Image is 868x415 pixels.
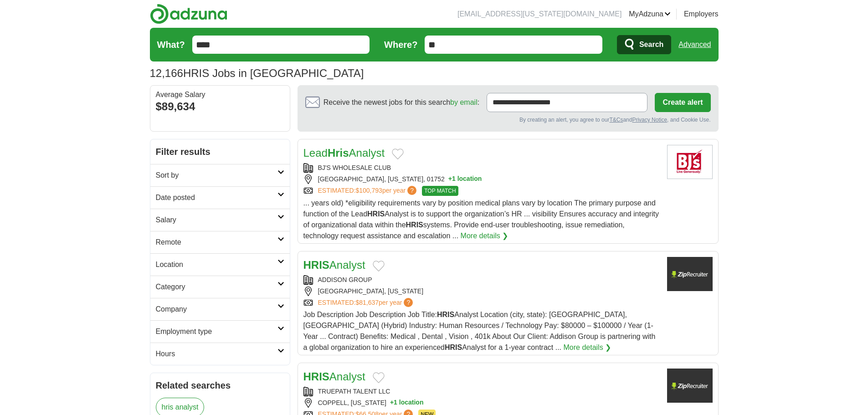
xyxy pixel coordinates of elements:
[303,199,659,240] span: ... years old) *eligibility requirements vary by position medical plans vary by location The prim...
[667,257,713,291] img: Company logo
[390,398,394,408] span: +
[150,276,290,298] a: Category
[150,343,290,365] a: Hours
[406,221,423,229] strong: HRIS
[390,398,424,408] button: +1 location
[150,4,227,24] img: Adzuna logo
[407,186,416,195] span: ?
[355,299,379,306] span: $81,637
[150,231,290,253] a: Remote
[355,187,382,194] span: $100,793
[629,9,671,20] a: MyAdzuna
[150,164,290,186] a: Sort by
[448,174,452,184] span: +
[303,259,365,271] a: HRISAnalyst
[318,186,419,196] a: ESTIMATED:$100,793per year?
[373,261,385,272] button: Add to favorite jobs
[303,259,329,271] strong: HRIS
[384,38,417,51] label: Where?
[156,304,277,315] h2: Company
[156,237,277,248] h2: Remote
[422,186,458,196] span: TOP MATCH
[303,370,365,383] a: HRISAnalyst
[303,147,385,159] a: LeadHrisAnalyst
[156,192,277,203] h2: Date posted
[150,320,290,343] a: Employment type
[632,117,667,123] a: Privacy Notice
[156,259,277,270] h2: Location
[457,9,621,20] li: [EMAIL_ADDRESS][US_STATE][DOMAIN_NAME]
[445,343,462,351] strong: HRIS
[150,139,290,164] h2: Filter results
[150,209,290,231] a: Salary
[324,97,479,108] span: Receive the newest jobs for this search :
[373,372,385,383] button: Add to favorite jobs
[667,369,713,403] img: Company logo
[450,98,478,106] a: by email
[678,36,711,54] a: Advanced
[303,174,660,184] div: [GEOGRAPHIC_DATA], [US_STATE], 01752
[655,93,710,112] button: Create alert
[156,282,277,292] h2: Category
[156,215,277,225] h2: Salary
[156,91,284,98] div: Average Salary
[156,379,284,392] h2: Related searches
[150,253,290,276] a: Location
[318,298,415,307] a: ESTIMATED:$81,637per year?
[461,231,508,241] a: More details ❯
[303,370,329,383] strong: HRIS
[150,65,183,82] span: 12,166
[303,275,660,285] div: ADDISON GROUP
[305,116,711,124] div: By creating an alert, you agree to our and , and Cookie Use.
[303,387,660,396] div: TRUEPATH TALENT LLC
[303,311,656,351] span: Job Description Job Description Job Title: Analyst Location (city, state): [GEOGRAPHIC_DATA], [GE...
[448,174,482,184] button: +1 location
[156,98,284,115] div: $89,634
[684,9,719,20] a: Employers
[303,287,660,296] div: [GEOGRAPHIC_DATA], [US_STATE]
[564,342,611,353] a: More details ❯
[609,117,623,123] a: T&Cs
[150,67,364,79] h1: HRIS Jobs in [GEOGRAPHIC_DATA]
[404,298,413,307] span: ?
[639,36,663,54] span: Search
[667,145,713,179] img: BJ's Wholesale Club, Inc. logo
[156,170,277,181] h2: Sort by
[392,149,404,159] button: Add to favorite jobs
[328,147,349,159] strong: Hris
[617,35,671,54] button: Search
[303,398,660,408] div: COPPELL, [US_STATE]
[150,186,290,209] a: Date posted
[156,348,277,359] h2: Hours
[150,298,290,320] a: Company
[367,210,385,218] strong: HRIS
[437,311,454,318] strong: HRIS
[156,326,277,337] h2: Employment type
[318,164,391,171] a: BJ'S WHOLESALE CLUB
[157,38,185,51] label: What?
